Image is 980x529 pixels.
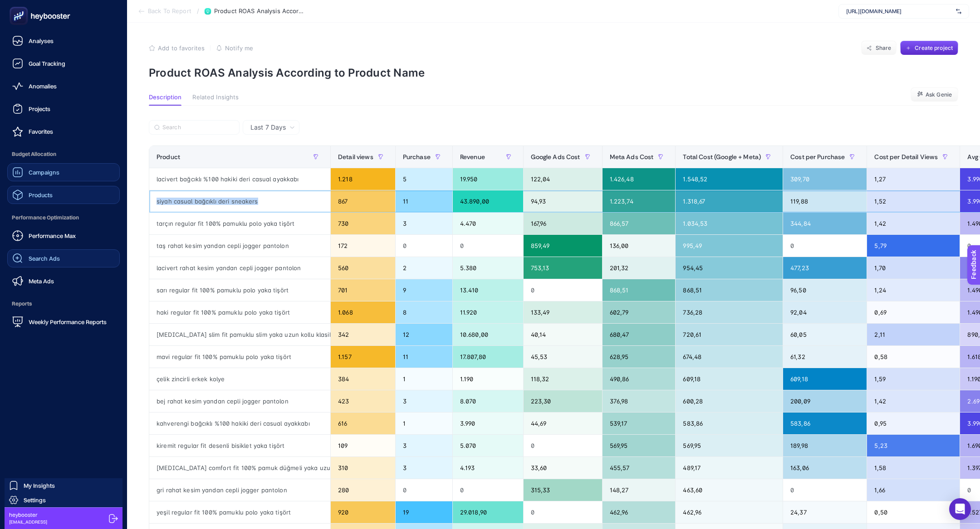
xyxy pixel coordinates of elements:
[396,257,452,279] div: 2
[676,501,783,523] div: 462,96
[396,368,452,390] div: 1
[149,346,330,368] div: mavi regular fit 100% pamuklu polo yaka tişört
[331,190,395,212] div: 867
[149,501,330,523] div: yeşil regular fit 100% pamuklu polo yaka tişört
[338,153,373,160] span: Detail views
[396,435,452,456] div: 3
[7,227,120,245] a: Performance Max
[867,390,960,412] div: 1,42
[676,368,783,390] div: 609,18
[524,457,602,479] div: 33,60
[783,168,867,190] div: 309,70
[524,257,602,279] div: 753,13
[157,153,180,160] span: Product
[453,390,523,412] div: 8.070
[396,501,452,523] div: 19
[7,32,120,50] a: Analyses
[149,257,330,279] div: lacivert rahat kesim yandan cepli jogger pantolon
[524,390,602,412] div: 223,30
[603,190,676,212] div: 1.223,74
[7,249,120,267] a: Search Ads
[453,324,523,345] div: 10.680,00
[331,457,395,479] div: 310
[331,168,395,190] div: 1.218
[915,44,953,52] span: Create project
[783,413,867,434] div: 583,86
[149,279,330,301] div: sarı regular fit 100% pamuklu polo yaka tişört
[331,479,395,501] div: 280
[7,163,120,181] a: Campaigns
[900,41,958,55] button: Create project
[603,235,676,257] div: 136,00
[396,213,452,234] div: 3
[453,435,523,456] div: 5.070
[453,279,523,301] div: 13.410
[676,190,783,212] div: 1.318,67
[453,213,523,234] div: 4.470
[524,368,602,390] div: 118,32
[926,91,952,98] span: Ask Genie
[603,457,676,479] div: 455,57
[29,83,57,90] span: Anomalies
[453,368,523,390] div: 1.190
[149,66,958,79] p: Product ROAS Analysis According to Product Name
[396,279,452,301] div: 9
[149,235,330,257] div: taş rahat kesim yandan cepli jogger pantolon
[524,346,602,368] div: 45,53
[676,279,783,301] div: 868,51
[603,435,676,456] div: 569,95
[783,235,867,257] div: 0
[867,168,960,190] div: 1,27
[783,279,867,301] div: 96,50
[603,301,676,323] div: 602,79
[783,324,867,345] div: 60,05
[783,479,867,501] div: 0
[846,8,952,15] span: [URL][DOMAIN_NAME]
[149,435,330,456] div: kiremit regular fit desenli bisiklet yaka tişört
[331,390,395,412] div: 423
[453,457,523,479] div: 4.193
[396,479,452,501] div: 0
[149,413,330,434] div: kahverengi bağcıklı %100 hakiki deri casual ayakkabı
[603,346,676,368] div: 628,95
[676,324,783,345] div: 720,61
[603,213,676,234] div: 866,57
[192,94,239,106] button: Related Insights
[29,105,50,112] span: Projects
[867,235,960,257] div: 5,79
[331,435,395,456] div: 109
[214,8,305,15] span: Product ROAS Analysis According to Product Name
[403,153,431,160] span: Purchase
[867,479,960,501] div: 1,66
[149,301,330,323] div: haki regular fit 100% pamuklu polo yaka tişört
[331,257,395,279] div: 560
[149,190,330,212] div: siyah casual bağcıklı deri sneakers
[603,324,676,345] div: 680,47
[7,295,120,313] span: Reports
[331,413,395,434] div: 616
[331,324,395,345] div: 342
[5,3,34,10] span: Feedback
[783,390,867,412] div: 200,09
[874,153,938,160] span: Cost per Detail Views
[453,301,523,323] div: 11.920
[524,235,602,257] div: 859,49
[7,145,120,163] span: Budget Allocation
[7,77,120,95] a: Anomalies
[24,482,55,489] span: My Insights
[683,153,761,160] span: Total Cost (Google + Meta)
[783,301,867,323] div: 92,04
[29,232,76,239] span: Performance Max
[524,279,602,301] div: 0
[216,44,253,52] button: Notify me
[331,368,395,390] div: 384
[5,478,122,493] a: My Insights
[524,301,602,323] div: 133,49
[149,479,330,501] div: gri rahat kesim yandan cepli jogger pantolon
[861,41,897,55] button: Share
[396,190,452,212] div: 11
[867,279,960,301] div: 1,24
[524,190,602,212] div: 94,93
[783,190,867,212] div: 119,88
[7,313,120,331] a: Weekly Performance Reports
